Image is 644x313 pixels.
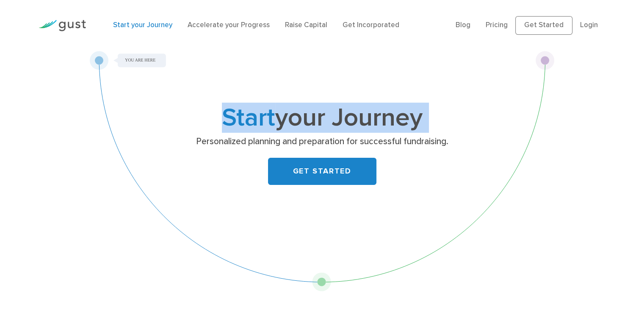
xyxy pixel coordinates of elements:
a: Raise Capital [285,21,327,29]
a: Get Incorporated [343,21,399,29]
a: Login [580,21,598,29]
a: Blog [456,21,470,29]
a: GET STARTED [268,158,376,185]
p: Personalized planning and preparation for successful fundraising. [158,136,486,148]
h1: your Journey [155,106,489,130]
img: Gust Logo [39,20,86,31]
span: Start [222,103,275,133]
a: Pricing [486,21,508,29]
a: Get Started [515,16,572,35]
a: Start your Journey [113,21,172,29]
a: Accelerate your Progress [188,21,270,29]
